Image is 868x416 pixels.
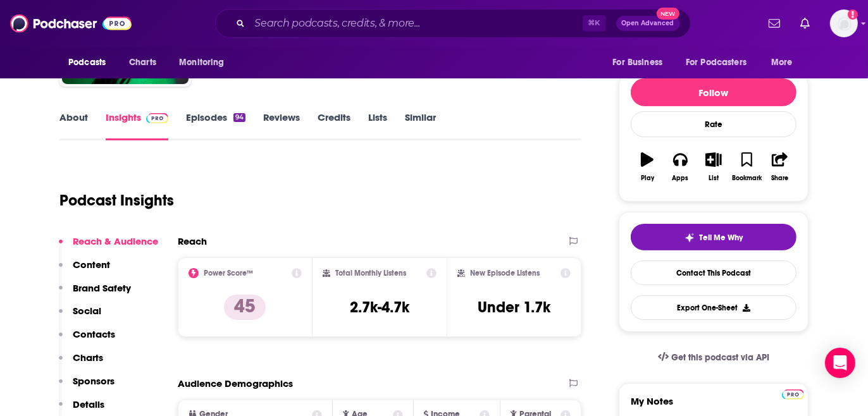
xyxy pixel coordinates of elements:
p: Sponsors [73,375,115,387]
button: open menu [678,51,765,75]
div: List [709,174,719,182]
img: User Profile [830,9,858,37]
a: Get this podcast via API [648,342,779,373]
a: Show notifications dropdown [764,13,785,34]
a: InsightsPodchaser Pro [106,111,168,140]
span: ⌘ K [583,15,606,32]
span: Charts [129,54,156,71]
button: tell me why sparkleTell Me Why [631,224,797,250]
p: Contacts [73,328,115,340]
button: Content [59,259,110,282]
button: open menu [762,51,809,75]
span: For Business [612,54,662,71]
button: open menu [170,51,240,75]
a: Episodes94 [186,111,245,140]
a: Pro website [782,388,804,400]
div: Apps [673,174,689,182]
p: Reach & Audience [73,235,158,247]
button: Reach & Audience [59,235,158,259]
button: open menu [604,51,678,75]
a: Reviews [263,111,300,140]
a: Credits [318,111,350,140]
svg: Add a profile image [848,9,858,20]
h1: Podcast Insights [59,191,174,210]
button: open menu [59,51,122,75]
h2: New Episode Listens [470,269,540,278]
input: Search podcasts, credits, & more... [250,13,583,34]
button: Share [764,144,797,190]
p: Details [73,398,104,410]
a: Lists [368,111,387,140]
p: Brand Safety [73,282,131,294]
span: New [657,8,679,20]
span: Logged in as BogaardsPR [830,9,858,37]
button: Brand Safety [59,282,131,305]
p: Charts [73,352,103,364]
div: 94 [233,113,245,122]
div: Rate [631,111,797,137]
span: For Podcasters [686,54,747,71]
button: Charts [59,352,103,375]
button: Open AdvancedNew [616,16,680,31]
span: More [771,54,793,71]
button: Contacts [59,328,115,352]
a: Contact This Podcast [631,260,797,285]
img: Podchaser Pro [782,389,804,400]
a: Show notifications dropdown [795,13,815,34]
div: Search podcasts, credits, & more... [215,9,691,38]
a: Similar [405,111,436,140]
button: Show profile menu [830,9,858,37]
button: Social [59,305,101,328]
h3: Under 1.7k [478,298,550,317]
h3: 2.7k-4.7k [350,298,409,317]
a: About [59,111,88,140]
button: Play [631,144,664,190]
button: Apps [664,144,697,190]
span: Open Advanced [622,20,674,27]
button: Export One-Sheet [631,295,797,320]
p: Social [73,305,101,317]
button: Sponsors [59,375,115,398]
div: Share [771,174,788,182]
span: Monitoring [179,54,224,71]
h2: Audience Demographics [178,377,293,389]
p: 45 [224,295,266,320]
span: Podcasts [68,54,106,71]
span: Get this podcast via API [671,352,769,363]
a: Charts [121,51,164,75]
span: Tell Me Why [700,233,743,243]
h2: Total Monthly Listens [335,269,407,278]
div: Play [641,174,654,182]
div: Open Intercom Messenger [825,348,855,378]
h2: Power Score™ [204,269,253,278]
p: Content [73,259,110,271]
img: tell me why sparkle [685,233,695,243]
img: Podchaser Pro [146,113,168,123]
h2: Reach [178,235,207,247]
button: List [697,144,730,190]
button: Bookmark [730,144,763,190]
div: Bookmark [732,174,762,182]
img: Podchaser - Follow, Share and Rate Podcasts [10,11,132,35]
button: Follow [631,78,797,106]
